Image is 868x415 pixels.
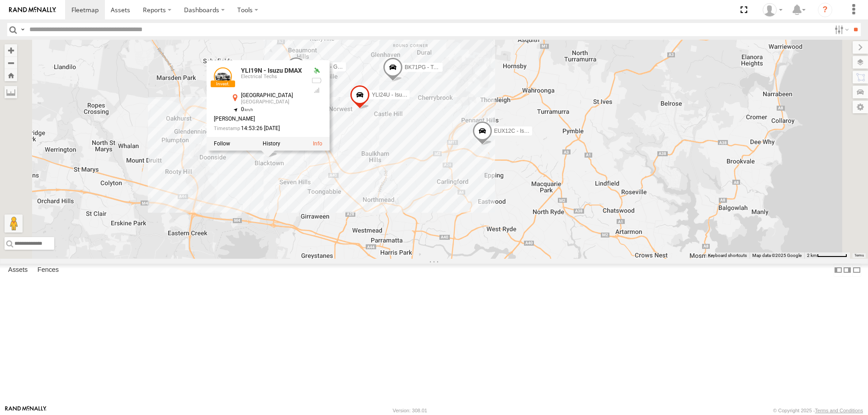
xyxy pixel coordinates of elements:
[815,408,863,413] a: Terms and Conditions
[405,64,462,70] span: BK71PG - Toyota Hiace
[214,67,232,85] a: View Asset Details
[852,264,861,277] label: Hide Summary Table
[853,101,868,113] label: Map Settings
[9,7,56,13] img: rand-logo.svg
[313,140,322,147] a: View Asset Details
[214,140,230,147] label: Realtime tracking of Asset
[19,23,26,36] label: Search Query
[834,264,843,277] label: Dock Summary Table to the Left
[241,99,304,105] div: [GEOGRAPHIC_DATA]
[5,44,17,56] button: Zoom in
[4,264,32,276] label: Assets
[5,406,47,415] a: Visit our Website
[773,408,863,413] div: © Copyright 2025 -
[818,3,832,17] i: ?
[494,128,550,134] span: EUX12C - Isuzu DMAX
[311,77,322,84] div: No battery health information received from this device.
[263,140,280,147] label: View Asset History
[311,87,322,94] div: GSM Signal = 4
[804,252,850,259] button: Map Scale: 2 km per 63 pixels
[214,116,304,122] div: [PERSON_NAME]
[854,254,864,257] a: Terms (opens in new tab)
[843,264,852,277] label: Dock Summary Table to the Right
[311,67,322,75] div: Valid GPS Fix
[759,3,786,17] div: Tom Tozer
[214,126,304,131] div: Date/time of location update
[241,106,253,112] span: 0
[5,214,23,233] button: Drag Pegman onto the map to open Street View
[33,264,63,276] label: Fences
[752,253,802,258] span: Map data ©2025 Google
[5,56,17,69] button: Zoom out
[241,93,304,98] div: [GEOGRAPHIC_DATA]
[708,252,747,259] button: Keyboard shortcuts
[308,64,359,70] span: ECZ96U - Great Wall
[807,253,817,258] span: 2 km
[393,408,427,413] div: Version: 308.01
[241,67,302,74] a: YLI19N - Isuzu DMAX
[5,86,17,98] label: Measure
[831,23,850,36] label: Search Filter Options
[5,69,17,81] button: Zoom Home
[372,92,426,98] span: YLI24U - Isuzu D-MAX
[241,74,304,79] div: Electrical Techs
